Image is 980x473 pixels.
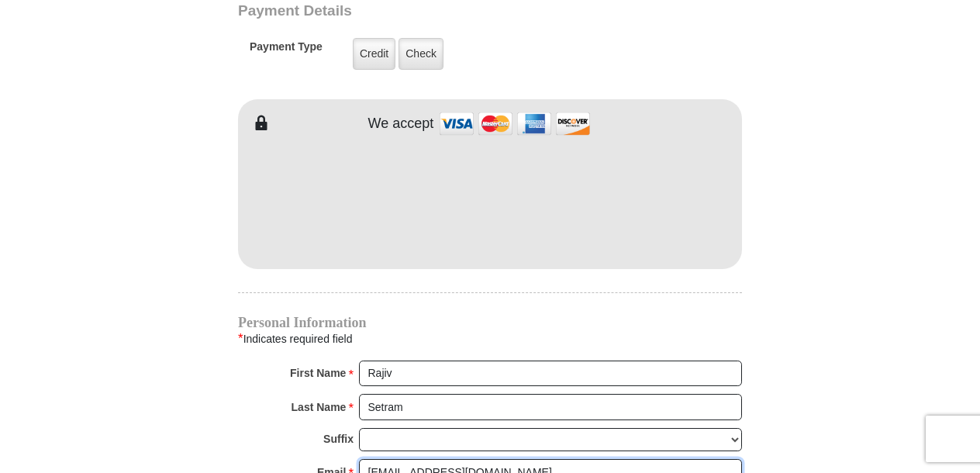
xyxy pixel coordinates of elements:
[353,38,395,70] label: Credit
[238,329,742,349] div: Indicates required field
[238,2,633,20] h3: Payment Details
[250,40,323,61] h5: Payment Type
[323,428,354,450] strong: Suffix
[238,316,742,329] h4: Personal Information
[290,362,346,384] strong: First Name
[368,116,434,133] h4: We accept
[399,38,443,70] label: Check
[437,107,592,140] img: credit cards accepted
[292,396,347,418] strong: Last Name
